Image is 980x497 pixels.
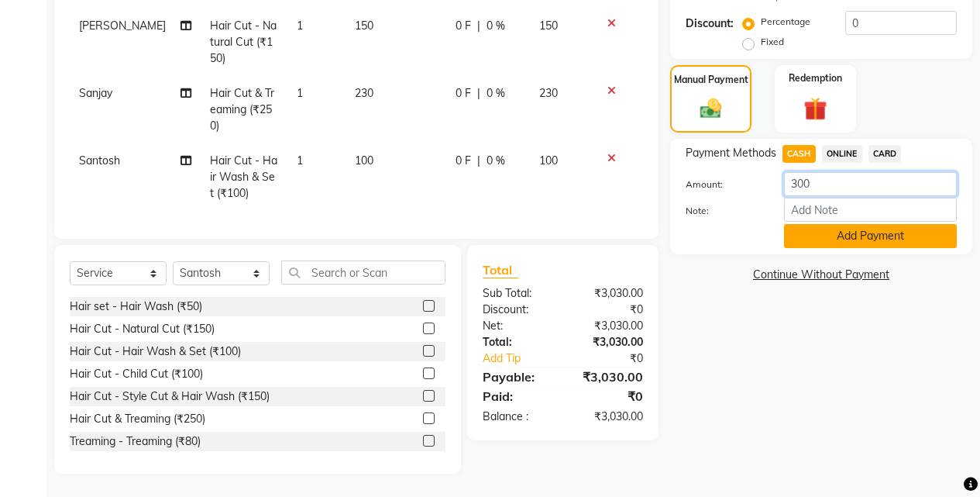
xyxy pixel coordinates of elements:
span: Sanjay [79,86,112,100]
span: CARD [868,145,902,163]
span: CASH [782,145,816,163]
span: 0 F [456,153,471,169]
span: 100 [539,154,558,167]
div: ₹3,030.00 [562,409,655,425]
input: Amount [784,172,957,196]
div: ₹3,030.00 [562,368,655,386]
div: Hair Cut - Hair Wash & Set (₹100) [70,343,241,360]
div: Sub Total: [471,285,563,302]
span: 0 % [487,18,505,34]
input: Add Note [784,198,957,222]
img: _cash.svg [693,96,729,121]
span: Santosh [79,154,120,167]
span: 230 [355,86,373,100]
span: | [477,85,480,102]
label: Fixed [761,35,784,49]
span: 1 [297,86,303,100]
input: Search or Scan [281,261,445,285]
span: 230 [539,86,558,100]
div: ₹0 [562,302,655,318]
img: _gift.svg [796,95,834,123]
a: Add Tip [471,350,578,367]
span: 0 F [456,85,471,102]
div: Hair Cut - Child Cut (₹100) [70,366,203,382]
div: ₹3,030.00 [562,318,655,334]
button: Add Payment [784,224,957,248]
div: Net: [471,318,563,334]
div: Total: [471,334,563,350]
div: ₹3,030.00 [562,334,655,350]
label: Percentage [761,15,810,29]
span: ONLINE [822,145,862,163]
span: [PERSON_NAME] [79,19,166,33]
span: 0 % [487,85,505,102]
span: Payment Methods [686,145,776,161]
span: Hair Cut & Treaming (₹250) [210,86,274,133]
label: Note: [674,204,772,218]
span: 0 % [487,153,505,169]
span: Hair Cut - Hair Wash & Set (₹100) [210,154,277,200]
div: ₹3,030.00 [562,285,655,302]
span: Hair Cut - Natural Cut (₹150) [210,19,277,65]
span: | [477,18,480,34]
div: Paid: [471,387,563,406]
span: 1 [297,154,303,167]
div: Payable: [471,368,563,386]
span: 1 [297,19,303,33]
span: | [477,153,480,169]
span: 150 [539,19,558,33]
div: ₹0 [562,387,655,406]
div: Treaming - Treaming (₹80) [70,433,201,450]
label: Amount: [674,178,772,192]
div: Discount: [686,16,734,32]
div: Hair Cut - Style Cut & Hair Wash (₹150) [70,388,270,405]
span: 0 F [456,18,471,34]
div: ₹0 [578,350,655,367]
div: Balance : [471,409,563,425]
label: Manual Payment [674,73,748,87]
span: 100 [355,154,373,167]
div: Hair set - Hair Wash (₹50) [70,299,202,315]
a: Continue Without Payment [673,267,969,283]
span: Total [483,262,518,278]
label: Redemption [789,71,842,85]
span: 150 [355,19,373,33]
div: Discount: [471,302,563,318]
div: Hair Cut & Treaming (₹250) [70,411,205,427]
div: Hair Cut - Natural Cut (₹150) [70,321,215,337]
